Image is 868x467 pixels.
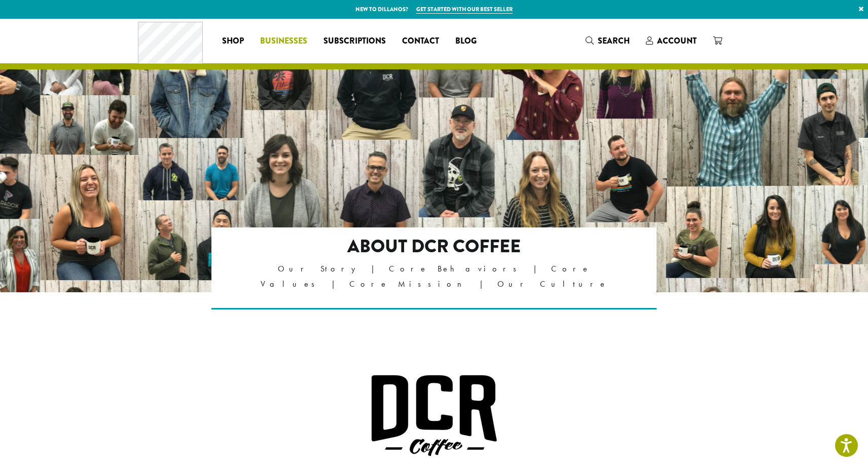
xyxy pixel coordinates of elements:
[371,374,497,457] img: DCR Coffee Logo
[416,5,513,14] a: Get started with our best seller
[657,35,697,47] span: Account
[214,33,252,49] a: Shop
[323,35,386,48] span: Subscriptions
[256,236,613,257] h2: About DCR Coffee
[598,35,630,47] span: Search
[222,35,244,48] span: Shop
[455,35,477,48] span: Blog
[402,35,439,48] span: Contact
[577,32,638,49] a: Search
[256,261,613,292] p: Our Story | Core Behaviors | Core Values | Core Mission | Our Culture
[260,35,307,48] span: Businesses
